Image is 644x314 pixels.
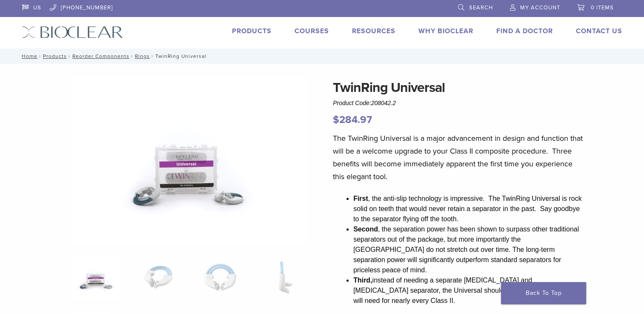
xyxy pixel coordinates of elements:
nav: TwinRing Universal [16,49,629,64]
a: Courses [295,27,329,35]
span: 208042.2 [371,100,396,106]
a: Back To Top [501,282,586,304]
img: TwinRing Universal - Image 2 [134,256,183,299]
span: $ [333,114,339,126]
img: TwinRing Universal - Image 4 [258,256,306,299]
a: Resources [352,27,395,35]
span: / [37,54,43,58]
strong: Second [353,226,378,233]
img: TwinRing Universal - Image 3 [196,256,245,299]
a: Why Bioclear [418,27,473,35]
a: Products [232,27,272,35]
span: 0 items [591,4,614,11]
a: Home [19,53,37,59]
bdi: 284.97 [333,114,372,126]
p: The TwinRing Universal is a major advancement in design and function that will be a welcome upgra... [333,132,583,183]
img: Bioclear [22,26,123,38]
img: 208042.2 [72,77,307,245]
a: Rings [135,53,150,59]
span: / [129,54,135,58]
strong: First [353,195,368,202]
span: / [67,54,72,58]
h1: TwinRing Universal [333,77,583,98]
a: Find A Doctor [496,27,553,35]
li: instead of needing a separate [MEDICAL_DATA] and [MEDICAL_DATA] separator, the Universal should t... [353,275,583,306]
li: , the separation power has been shown to surpass other traditional separators out of the package,... [353,224,583,275]
span: Product Code: [333,100,396,106]
span: My Account [520,4,560,11]
img: 208042.2-324x324.png [72,256,121,299]
a: Products [43,53,67,59]
a: Contact Us [576,27,622,35]
span: Search [469,4,493,11]
strong: Third, [353,277,372,284]
a: Reorder Components [72,53,129,59]
span: / [150,54,155,58]
li: , the anti-slip technology is impressive. The TwinRing Universal is rock solid on teeth that woul... [353,194,583,224]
